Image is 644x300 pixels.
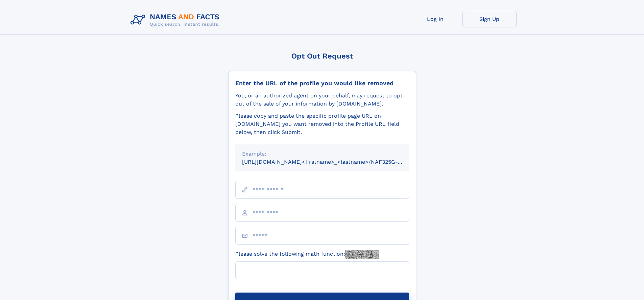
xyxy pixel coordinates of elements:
[242,150,402,158] div: Example:
[235,112,409,136] div: Please copy and paste the specific profile page URL on [DOMAIN_NAME] you want removed into the Pr...
[235,79,409,87] div: Enter the URL of the profile you would like removed
[242,159,422,165] small: [URL][DOMAIN_NAME]<firstname>_<lastname>/NAF325G-xxxxxxxx
[235,92,409,108] div: You, or an authorized agent on your behalf, may request to opt-out of the sale of your informatio...
[235,250,379,259] label: Please solve the following math function:
[228,52,416,60] div: Opt Out Request
[128,11,225,29] img: Logo Names and Facts
[462,11,517,27] a: Sign Up
[408,11,462,27] a: Log In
